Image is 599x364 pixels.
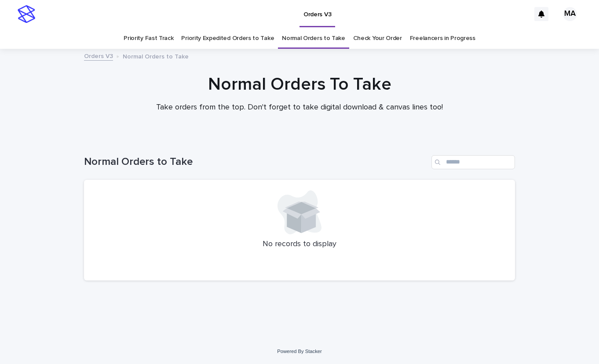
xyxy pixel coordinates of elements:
[124,28,173,49] a: Priority Fast Track
[123,51,189,61] p: Normal Orders to Take
[563,7,577,21] div: MA
[84,51,113,61] a: Orders V3
[84,74,515,95] h1: Normal Orders To Take
[410,28,475,49] a: Freelancers in Progress
[95,240,504,249] p: No records to display
[282,28,345,49] a: Normal Orders to Take
[84,156,428,168] h1: Normal Orders to Take
[277,349,321,354] a: Powered By Stacker
[124,103,475,113] p: Take orders from the top. Don't forget to take digital download & canvas lines too!
[353,28,402,49] a: Check Your Order
[181,28,274,49] a: Priority Expedited Orders to Take
[18,5,35,23] img: stacker-logo-s-only.png
[431,155,515,169] input: Search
